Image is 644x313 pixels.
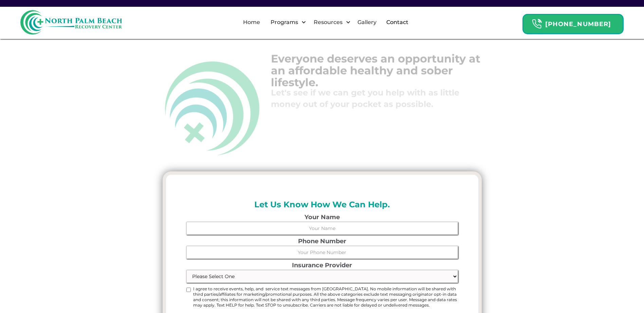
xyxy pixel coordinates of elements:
[382,12,412,33] a: Contact
[186,199,458,211] h2: Let Us Know How We Can Help.
[186,246,458,259] input: Your Phone Number
[271,88,459,109] strong: Let's see if we can get you help with as little money out of your pocket as possible.
[545,20,611,28] strong: [PHONE_NUMBER]
[308,12,352,33] div: Resources
[193,286,458,308] span: I agree to receive events, help, and service text messages from [GEOGRAPHIC_DATA]. No mobile info...
[265,12,308,33] div: Programs
[186,214,458,220] label: Your Name
[186,262,458,268] label: Insurance Provider
[271,53,481,88] h1: Everyone deserves an opportunity at an affordable healthy and sober lifestyle.
[186,238,458,244] label: Phone Number
[239,12,264,33] a: Home
[522,11,624,34] a: Header Calendar Icons[PHONE_NUMBER]
[186,222,458,235] input: Your Name
[269,18,300,26] div: Programs
[271,87,481,110] p: ‍
[532,19,542,29] img: Header Calendar Icons
[186,288,191,292] input: I agree to receive events, help, and service text messages from [GEOGRAPHIC_DATA]. No mobile info...
[353,12,381,33] a: Gallery
[312,18,344,26] div: Resources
